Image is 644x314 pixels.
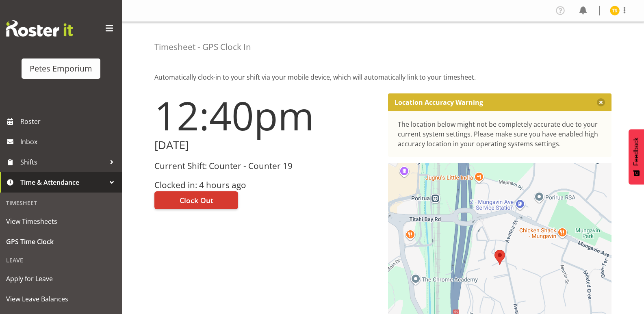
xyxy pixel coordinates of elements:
[154,161,378,171] h3: Current Shift: Counter - Counter 19
[6,273,116,285] span: Apply for Leave
[2,211,120,232] a: View Timesheets
[6,293,116,305] span: View Leave Balances
[629,129,644,184] button: Feedback - Show survey
[2,269,120,289] a: Apply for Leave
[395,98,483,106] p: Location Accuracy Warning
[6,236,116,248] span: GPS Time Clock
[2,232,120,252] a: GPS Time Clock
[20,136,118,148] span: Inbox
[2,195,120,211] div: Timesheet
[2,252,120,269] div: Leave
[30,63,92,75] div: Petes Emporium
[20,115,118,128] span: Roster
[20,156,106,168] span: Shifts
[154,139,378,152] h2: [DATE]
[154,42,251,52] h4: Timesheet - GPS Clock In
[2,289,120,309] a: View Leave Balances
[6,215,116,227] span: View Timesheets
[6,20,73,37] img: Rosterit website logo
[154,191,238,209] button: Clock Out
[610,6,620,15] img: tamara-straker11292.jpg
[154,72,611,82] p: Automatically clock-in to your shift via your mobile device, which will automatically link to you...
[398,119,602,149] div: The location below might not be completely accurate due to your current system settings. Please m...
[154,180,378,190] h3: Clocked in: 4 hours ago
[180,195,213,206] span: Clock Out
[20,176,106,188] span: Time & Attendance
[154,93,378,137] h1: 12:40pm
[597,98,605,106] button: Close message
[633,137,640,166] span: Feedback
